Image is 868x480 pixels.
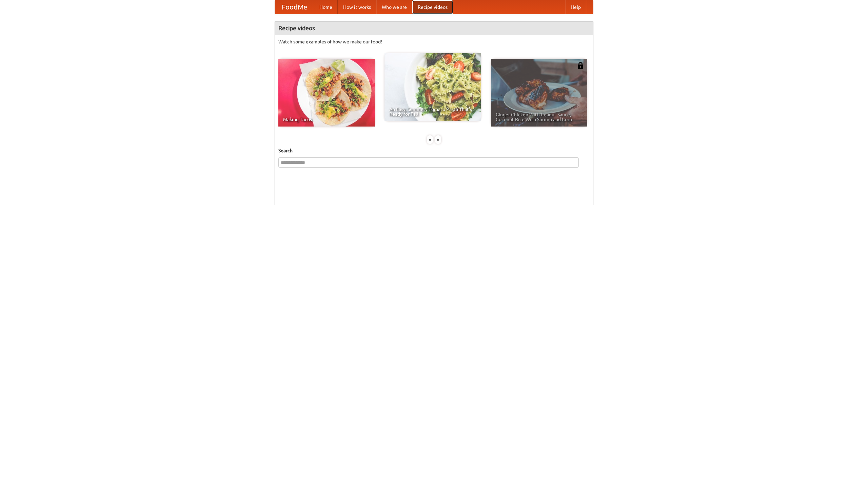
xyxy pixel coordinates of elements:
a: An Easy, Summery Tomato Pasta That's Ready for Fall [384,53,481,121]
span: An Easy, Summery Tomato Pasta That's Ready for Fall [389,107,476,116]
span: Making Tacos [283,117,370,122]
a: Who we are [376,0,412,14]
div: « [427,135,433,144]
div: » [435,135,441,144]
h5: Search [278,147,590,154]
a: Home [314,0,338,14]
a: Help [565,0,586,14]
a: Recipe videos [412,0,453,14]
a: FoodMe [275,0,314,14]
a: Making Tacos [278,59,375,127]
a: How it works [338,0,376,14]
h4: Recipe videos [275,21,593,35]
p: Watch some examples of how we make our food! [278,38,590,45]
img: 483408.png [577,62,584,69]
